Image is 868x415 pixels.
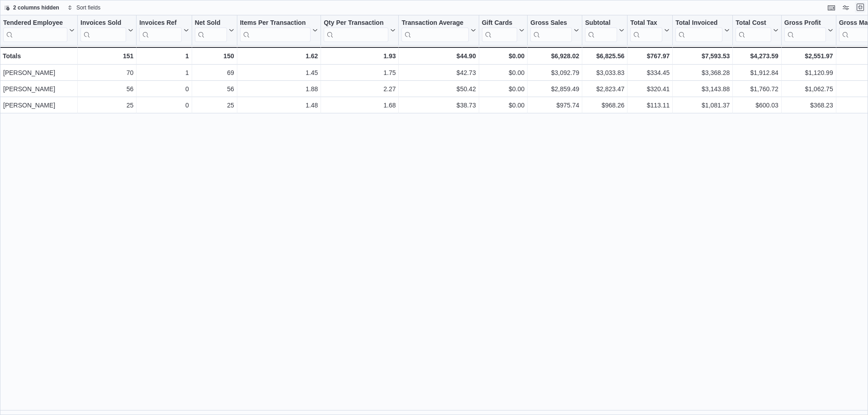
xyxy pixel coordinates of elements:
div: $4,273.59 [736,51,778,61]
div: $1,081.37 [675,100,730,111]
div: Transaction Average [401,19,468,42]
div: Gross Profit [784,19,826,42]
button: 2 columns hidden [0,2,63,13]
button: Items Per Transaction [240,19,318,42]
div: 1.75 [324,67,396,78]
div: $0.00 [482,84,525,94]
div: Invoices Sold [80,19,126,42]
div: 1 [139,51,189,61]
div: 151 [80,51,133,61]
div: $3,033.83 [585,67,624,78]
div: 1.62 [240,51,318,61]
div: Subtotal [585,19,617,42]
button: Transaction Average [401,19,476,42]
button: Invoices Ref [139,19,189,42]
div: [PERSON_NAME] [3,100,75,111]
div: Gross Profit [784,19,826,28]
button: Gross Profit [784,19,833,42]
div: $1,912.84 [736,67,778,78]
div: Gross Sales [530,19,572,28]
button: Tendered Employee [3,19,75,42]
div: Gift Card Sales [482,19,518,42]
div: 69 [195,67,234,78]
div: 150 [195,51,234,61]
div: 0 [139,84,189,94]
div: 1.88 [240,84,318,94]
div: 2.27 [324,84,396,94]
div: Total Cost [736,19,771,28]
div: 1.48 [240,100,318,111]
div: $3,368.28 [675,67,730,78]
div: 1 [139,67,189,78]
div: Total Invoiced [675,19,722,28]
button: Gift Cards [482,19,525,42]
div: $0.00 [482,100,525,111]
div: $0.00 [482,51,525,61]
div: 56 [195,84,234,94]
div: 25 [80,100,133,111]
button: Sort fields [64,2,104,13]
div: 1.93 [324,51,396,61]
div: Tendered Employee [3,19,67,28]
div: $6,928.02 [530,51,579,61]
div: $1,120.99 [784,67,833,78]
button: Total Cost [736,19,778,42]
div: $7,593.53 [675,51,730,61]
div: Items Per Transaction [240,19,311,42]
div: Gross Sales [530,19,572,42]
div: Gift Cards [482,19,518,28]
div: Total Tax [630,19,662,28]
div: $2,551.97 [784,51,833,61]
div: Totals [3,51,75,61]
div: [PERSON_NAME] [3,84,75,94]
div: Net Sold [195,19,227,28]
button: Total Tax [630,19,670,42]
div: $600.03 [736,100,778,111]
div: [PERSON_NAME] [3,67,75,78]
div: $1,062.75 [784,84,833,94]
span: 2 columns hidden [13,4,59,11]
div: Transaction Average [401,19,468,28]
button: Display options [840,2,851,13]
div: Tendered Employee [3,19,67,42]
div: 0 [139,100,189,111]
div: $2,823.47 [585,84,624,94]
div: Invoices Ref [139,19,181,28]
div: Qty Per Transaction [324,19,388,28]
button: Invoices Sold [80,19,133,42]
div: $3,092.79 [530,67,579,78]
div: 1.68 [324,100,396,111]
button: Keyboard shortcuts [826,2,837,13]
div: $767.97 [630,51,670,61]
button: Total Invoiced [675,19,730,42]
div: $6,825.56 [585,51,624,61]
div: Total Tax [630,19,662,42]
div: $968.26 [585,100,624,111]
div: $113.11 [630,100,670,111]
div: Invoices Ref [139,19,181,42]
div: $38.73 [401,100,476,111]
div: 70 [80,67,133,78]
div: $50.42 [401,84,476,94]
div: Net Sold [195,19,227,42]
div: $975.74 [530,100,579,111]
div: $2,859.49 [530,84,579,94]
div: $1,760.72 [736,84,778,94]
button: Exit fullscreen [855,2,866,13]
div: 56 [80,84,133,94]
div: Total Invoiced [675,19,722,42]
div: Items Per Transaction [240,19,311,28]
div: Invoices Sold [80,19,126,28]
div: $320.41 [630,84,670,94]
div: $0.00 [482,67,525,78]
div: $368.23 [784,100,833,111]
div: 25 [195,100,234,111]
div: 1.45 [240,67,318,78]
div: Qty Per Transaction [324,19,388,42]
div: Subtotal [585,19,617,28]
div: Total Cost [736,19,771,42]
div: $44.90 [401,51,476,61]
div: $334.45 [630,67,670,78]
span: Sort fields [76,4,100,11]
button: Gross Sales [530,19,579,42]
